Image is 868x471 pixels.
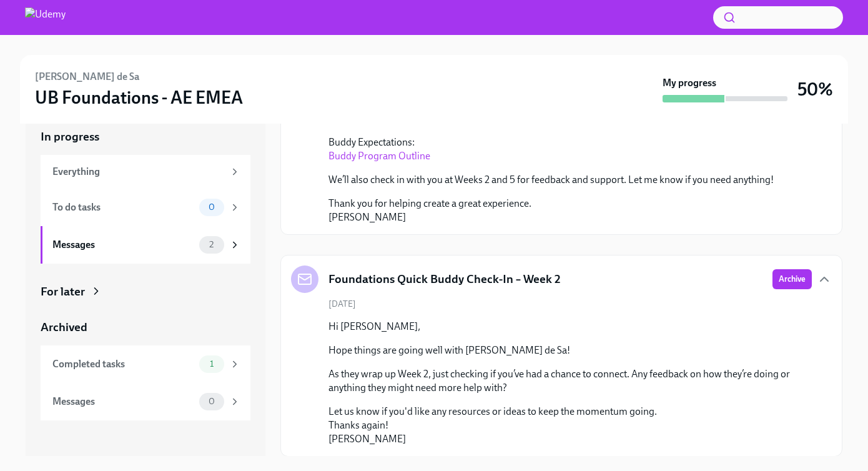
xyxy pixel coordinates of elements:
img: Udemy [25,7,66,27]
div: To do tasks [52,201,194,214]
div: Everything [52,165,224,179]
a: Archived [41,319,250,335]
p: Hi [PERSON_NAME], [328,320,812,334]
a: Messages0 [41,383,250,420]
div: Completed tasks [52,357,194,371]
h3: UB Foundations - AE EMEA [35,86,243,109]
a: Completed tasks1 [41,345,250,383]
a: Everything [41,155,250,189]
p: We’ll also check in with you at Weeks 2 and 5 for feedback and support. Let me know if you need a... [328,173,812,187]
a: To do tasks0 [41,189,250,226]
span: [DATE] [328,298,356,310]
span: 0 [201,397,222,406]
p: As they wrap up Week 2, just checking if you’ve had a chance to connect. Any feedback on how they... [328,367,812,395]
a: Messages2 [41,226,250,264]
a: Buddy Program Outline [328,150,430,162]
h6: [PERSON_NAME] de Sa [35,70,139,84]
span: 2 [202,240,221,249]
a: In progress [41,129,250,145]
p: Buddy Expectations: [328,136,812,163]
button: Archive [772,269,812,289]
p: Thank you for helping create a great experience. [PERSON_NAME] [328,197,812,224]
span: 1 [202,359,221,369]
span: Archive [779,273,806,285]
strong: My progress [663,76,716,90]
div: Messages [52,395,194,409]
h5: Foundations Quick Buddy Check-In – Week 2 [328,271,561,287]
p: Let us know if you'd like any resources or ideas to keep the momentum going. Thanks again! [PERSO... [328,405,812,446]
p: Hope things are going well with [PERSON_NAME] de Sa! [328,344,812,357]
span: 0 [201,202,222,212]
h3: 50% [797,78,833,101]
a: For later [41,284,250,300]
div: For later [41,284,85,300]
div: Messages [52,238,194,252]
